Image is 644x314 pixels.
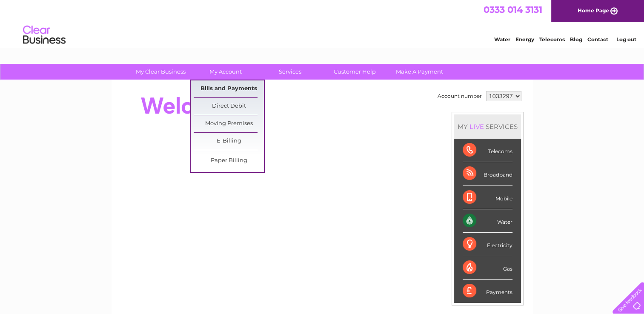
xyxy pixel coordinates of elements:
a: Log out [616,36,636,43]
a: Energy [515,36,534,43]
a: My Account [190,64,260,80]
div: Clear Business is a trading name of Verastar Limited (registered in [GEOGRAPHIC_DATA] No. 3667643... [121,5,524,41]
a: Telecoms [539,36,565,43]
div: Payments [463,280,512,303]
div: MY SERVICES [454,114,521,139]
div: Electricity [463,233,512,256]
a: Bills and Payments [194,80,264,97]
a: Water [494,36,510,43]
a: E-Billing [194,133,264,150]
div: LIVE [468,123,486,131]
div: Telecoms [463,139,512,162]
a: Contact [587,36,608,43]
div: Mobile [463,186,512,209]
a: Moving Premises [194,115,264,132]
td: Account number [435,89,484,103]
a: Make A Payment [384,64,455,80]
a: Paper Billing [194,152,264,169]
a: 0333 014 3131 [484,4,542,15]
a: My Clear Business [126,64,196,80]
a: Direct Debit [194,98,264,115]
img: logo.png [23,22,66,48]
a: Services [255,64,325,80]
a: Customer Help [320,64,390,80]
div: Gas [463,256,512,280]
div: Broadband [463,162,512,186]
div: Water [463,209,512,233]
a: Blog [570,36,582,43]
